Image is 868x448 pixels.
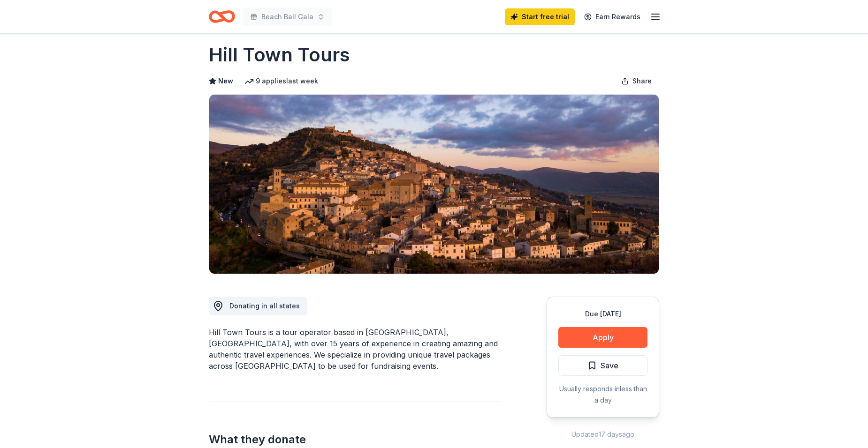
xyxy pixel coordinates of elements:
h2: What they donate [209,432,502,447]
button: Apply [558,327,647,348]
a: Start free trial [505,8,575,25]
div: Due [DATE] [558,308,647,320]
a: Earn Rewards [579,8,646,25]
span: Donating in all states [229,302,300,310]
a: Home [209,6,235,28]
div: Hill Town Tours is a tour operator based in [GEOGRAPHIC_DATA], [GEOGRAPHIC_DATA], with over 15 ye... [209,327,502,372]
div: Updated 17 days ago [547,429,659,440]
span: Share [632,75,652,87]
button: Save [558,355,647,376]
h1: Hill Town Tours [209,42,350,68]
span: Beach Ball Gala [261,11,313,22]
button: Share [614,72,659,90]
div: 9 applies last week [244,75,318,87]
div: Usually responds in less than a day [558,383,647,406]
span: New [218,75,233,87]
span: Save [601,359,618,372]
button: Beach Ball Gala [243,7,332,26]
img: Image for Hill Town Tours [209,95,659,274]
